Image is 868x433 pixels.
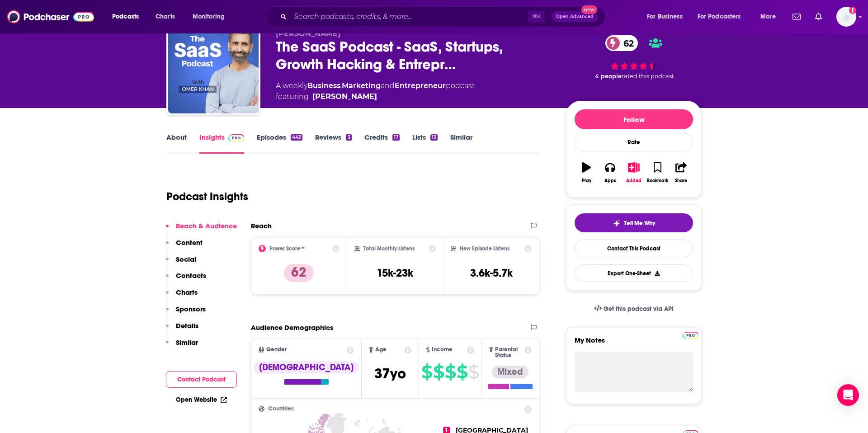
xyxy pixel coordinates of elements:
[613,220,620,227] img: tell me why sparkle
[392,134,400,141] div: 17
[647,10,683,23] span: For Business
[395,81,446,90] a: Entrepreneur
[683,332,698,339] img: Podchaser Pro
[374,365,406,382] span: 37 yo
[836,7,856,27] img: User Profile
[166,221,237,238] button: Reach & Audience
[575,264,693,282] button: Export One-Sheet
[622,73,674,80] span: rated this podcast
[698,10,741,23] span: For Podcasters
[176,221,237,230] p: Reach & Audience
[445,365,456,379] span: $
[176,305,206,313] p: Sponsors
[290,9,528,24] input: Search podcasts, credits, & more...
[266,347,287,353] span: Gender
[166,255,196,272] button: Social
[166,338,198,355] button: Similar
[470,266,513,280] h3: 3.6k-5.7k
[457,365,467,379] span: $
[433,365,444,379] span: $
[228,134,244,141] img: Podchaser Pro
[604,178,616,184] div: Apps
[312,91,377,102] div: [PERSON_NAME]
[166,371,237,388] button: Contact Podcast
[837,384,859,406] div: Open Intercom Messenger
[166,271,206,288] button: Contacts
[176,255,196,264] p: Social
[346,134,351,141] div: 3
[315,133,351,154] a: Reviews3
[166,190,248,203] h1: Podcast Insights
[176,271,206,280] p: Contacts
[552,11,598,22] button: Open AdvancedNew
[156,10,175,23] span: Charts
[582,178,591,184] div: Play
[528,11,545,23] span: ⌘ K
[186,9,236,24] button: open menu
[176,338,198,347] p: Similar
[581,5,598,14] span: New
[166,238,203,255] button: Content
[342,81,381,90] a: Marketing
[276,80,475,102] div: A weekly podcast
[251,323,333,332] h2: Audience Demographics
[575,336,693,352] label: My Notes
[381,81,395,90] span: and
[675,178,687,184] div: Share
[849,7,856,14] svg: Add a profile image
[375,347,387,353] span: Age
[760,10,776,23] span: More
[604,305,674,313] span: Get this podcast via API
[254,361,359,374] div: [DEMOGRAPHIC_DATA]
[150,9,180,24] a: Charts
[377,266,413,280] h3: 15k-23k
[106,9,151,24] button: open menu
[598,156,622,189] button: Apps
[199,133,244,154] a: InsightsPodchaser Pro
[626,178,642,184] div: Added
[566,29,702,86] div: 62 4 peoplerated this podcast
[268,406,294,412] span: Countries
[421,365,432,379] span: $
[176,321,198,330] p: Details
[575,213,693,232] button: tell me why sparkleTell Me Why
[587,298,681,320] a: Get this podcast via API
[176,288,198,297] p: Charts
[291,134,302,141] div: 443
[811,9,826,24] a: Show notifications dropdown
[168,23,259,113] img: The SaaS Podcast - SaaS, Startups, Growth Hacking & Entrepreneurship
[166,321,198,338] button: Details
[276,91,475,102] span: featuring
[614,35,638,51] span: 62
[364,133,400,154] a: Credits17
[492,366,528,378] div: Mixed
[646,156,669,189] button: Bookmark
[692,9,754,24] button: open menu
[432,347,453,353] span: Income
[112,10,139,23] span: Podcasts
[495,347,523,358] span: Parental Status
[789,9,804,24] a: Show notifications dropdown
[647,178,668,184] div: Bookmark
[468,365,479,379] span: $
[269,245,305,252] h2: Power Score™
[284,264,314,282] p: 62
[556,14,594,19] span: Open Advanced
[605,35,638,51] a: 62
[622,156,646,189] button: Added
[754,9,787,24] button: open menu
[575,109,693,129] button: Follow
[7,8,94,25] img: Podchaser - Follow, Share and Rate Podcasts
[624,220,655,227] span: Tell Me Why
[460,245,509,252] h2: New Episode Listens
[641,9,694,24] button: open menu
[575,133,693,151] div: Rate
[595,73,622,80] span: 4 people
[836,7,856,27] button: Show profile menu
[166,288,198,305] button: Charts
[166,305,206,321] button: Sponsors
[193,10,225,23] span: Monitoring
[257,133,302,154] a: Episodes443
